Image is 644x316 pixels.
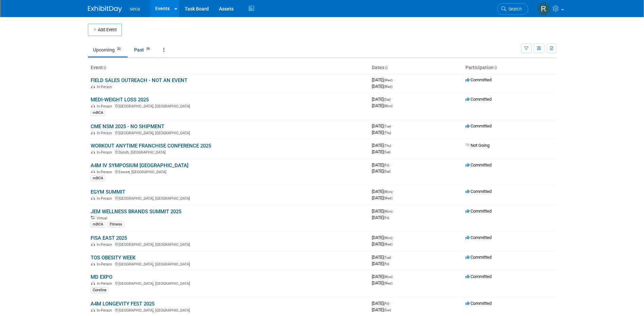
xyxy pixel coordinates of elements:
span: - [393,209,394,214]
span: (Sat) [384,150,390,154]
a: Search [497,3,528,15]
span: [DATE] [372,241,392,246]
span: Committed [465,301,492,306]
span: (Wed) [384,78,392,82]
span: - [393,189,394,194]
div: [GEOGRAPHIC_DATA], [GEOGRAPHIC_DATA] [91,307,366,313]
span: [DATE] [372,97,392,102]
span: In-Person [97,281,114,286]
span: Committed [465,77,492,82]
span: (Wed) [384,85,392,88]
span: Committed [465,235,492,240]
span: [DATE] [372,189,394,194]
span: [DATE] [372,301,391,306]
th: Event [88,62,369,74]
span: (Thu) [384,144,391,147]
span: (Tue) [384,124,391,128]
span: Committed [465,97,492,102]
span: In-Person [97,104,114,108]
a: TOS OBESITY WEEK [91,255,135,261]
div: [GEOGRAPHIC_DATA], [GEOGRAPHIC_DATA] [91,103,366,108]
a: CME NSM 2025 - NO SHIPMENT [91,123,164,130]
span: - [390,162,391,167]
span: Virtual [97,216,109,220]
img: Virtual Event [91,216,95,219]
span: [DATE] [372,77,394,82]
span: (Wed) [384,196,392,200]
a: EGYM SUMMIT [91,189,125,195]
span: [DATE] [372,255,393,260]
div: [GEOGRAPHIC_DATA], [GEOGRAPHIC_DATA] [91,195,366,201]
img: ExhibitDay [88,6,122,13]
a: Sort by Event Name [103,65,106,70]
span: In-Person [97,150,114,155]
a: Sort by Participation Type [494,65,497,70]
span: In-Person [97,262,114,266]
span: (Sat) [384,170,390,173]
img: In-Person Event [91,150,95,154]
div: mBCA [91,175,105,181]
span: - [393,235,394,240]
img: In-Person Event [91,262,95,265]
span: Committed [465,162,492,167]
span: In-Person [97,242,114,247]
a: Upcoming33 [88,43,128,56]
span: [DATE] [372,169,390,174]
span: Committed [465,255,492,260]
img: In-Person Event [91,170,95,173]
div: Coreline [91,287,109,293]
span: - [392,123,393,129]
span: [DATE] [372,149,390,154]
span: [DATE] [372,209,394,214]
span: [DATE] [372,280,392,285]
a: JEM WELLNESS BRANDS SUMMIT 2025 [91,209,181,215]
div: [GEOGRAPHIC_DATA], [GEOGRAPHIC_DATA] [91,130,366,135]
span: - [390,301,391,306]
a: A4M LONGEVITY FEST 2025 [91,301,154,307]
img: Rachel Jordan [537,2,550,15]
span: In-Person [97,85,114,89]
span: Committed [465,209,492,214]
span: - [391,97,392,102]
img: In-Person Event [91,131,95,134]
a: WORKOUT ANYTIME FRANCHISE CONFERENCE 2025 [91,143,211,149]
img: In-Person Event [91,85,95,88]
span: (Wed) [384,281,392,285]
span: - [392,255,393,260]
span: [DATE] [372,143,393,148]
span: (Mon) [384,190,392,194]
span: (Tue) [384,256,391,259]
a: Past59 [129,43,157,56]
th: Dates [369,62,463,74]
a: MD EXPO [91,274,112,280]
span: (Mon) [384,275,392,279]
span: (Sat) [384,98,390,101]
img: In-Person Event [91,308,95,312]
a: A4M IV SYMPOSIUM [GEOGRAPHIC_DATA] [91,162,188,169]
span: - [393,274,394,279]
span: [DATE] [372,123,393,129]
img: In-Person Event [91,104,95,107]
a: FIELD SALES OUTREACH - NOT AN EVENT [91,77,187,83]
span: [DATE] [372,215,389,220]
div: [GEOGRAPHIC_DATA], [GEOGRAPHIC_DATA] [91,261,366,266]
span: (Wed) [384,242,392,246]
span: In-Person [97,196,114,201]
span: [DATE] [372,84,392,89]
span: [DATE] [372,130,391,135]
div: Duluth, [GEOGRAPHIC_DATA] [91,149,366,155]
span: (Mon) [384,210,392,213]
div: [GEOGRAPHIC_DATA], [GEOGRAPHIC_DATA] [91,241,366,247]
span: (Fri) [384,262,389,266]
div: mBCA [91,221,105,228]
a: FISA EAST 2025 [91,235,127,241]
span: Committed [465,123,492,129]
span: (Sun) [384,308,391,312]
img: In-Person Event [91,242,95,246]
th: Participation [463,62,556,74]
span: (Fri) [384,163,389,167]
span: [DATE] [372,235,394,240]
span: [DATE] [372,103,392,108]
span: - [393,77,394,82]
span: [DATE] [372,195,392,200]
